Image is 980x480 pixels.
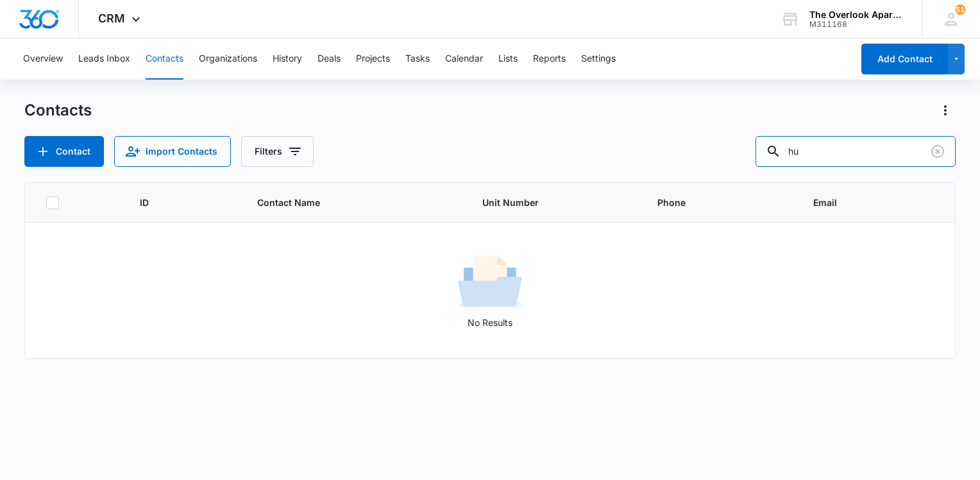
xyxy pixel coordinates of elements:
div: account name [809,10,903,20]
button: Actions [935,100,956,121]
span: ID [140,196,208,209]
span: CRM [98,12,125,25]
p: No Results [26,316,954,329]
span: Contact Name [257,196,433,209]
button: Reports [533,39,566,80]
div: account id [809,20,903,29]
button: Add Contact [861,44,948,74]
button: Import Contacts [114,136,231,167]
button: Lists [498,39,518,80]
span: Email [813,196,916,209]
span: Unit Number [482,196,627,209]
button: Leads Inbox [78,39,130,80]
button: Add Contact [24,136,104,167]
button: Projects [356,39,390,80]
img: No Results [458,252,522,316]
button: Overview [23,39,63,80]
button: Organizations [199,39,257,80]
button: Deals [317,39,341,80]
button: Contacts [146,39,183,80]
button: Filters [241,136,314,167]
button: Calendar [445,39,483,80]
h1: Contacts [24,101,92,120]
input: Search Contacts [756,136,956,167]
button: History [273,39,302,80]
div: notifications count [955,4,965,15]
span: Phone [657,196,764,209]
button: Settings [581,39,616,80]
button: Clear [927,141,948,162]
button: Tasks [405,39,430,80]
span: 51 [955,4,965,15]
